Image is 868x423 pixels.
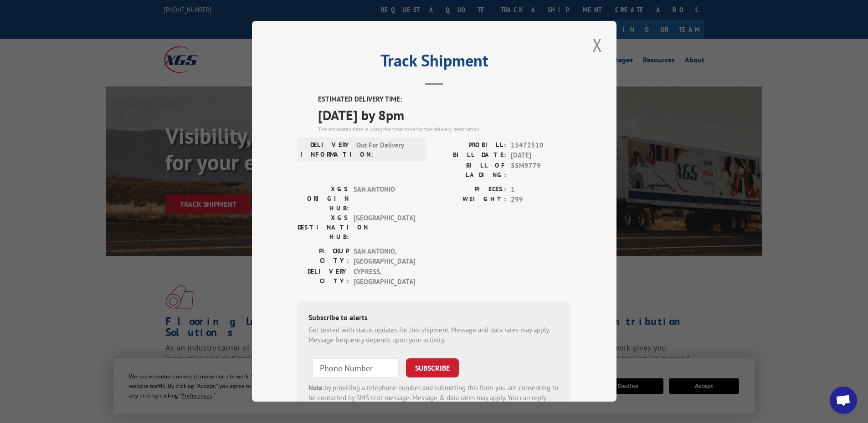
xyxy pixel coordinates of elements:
[298,246,349,267] label: PICKUP CITY:
[434,140,506,151] label: PROBILL:
[298,213,349,242] label: XGS DESTINATION HUB:
[511,195,571,205] span: 299
[354,184,415,213] span: SAN ANTONIO
[318,95,571,105] label: ESTIMATED DELIVERY TIME:
[356,140,418,159] span: Out For Delivery
[308,312,560,325] div: Subscribe to alerts
[511,151,571,161] span: [DATE]
[312,358,399,377] input: Phone Number
[434,195,506,205] label: WEIGHT:
[354,213,415,242] span: [GEOGRAPHIC_DATA]
[511,161,571,180] span: 55M9779
[308,383,560,414] div: by providing a telephone number and submitting this form you are consenting to be contacted by SM...
[298,267,349,287] label: DELIVERY CITY:
[590,32,605,57] button: Close modal
[434,151,506,161] label: BILL DATE:
[298,54,571,71] h2: Track Shipment
[511,184,571,195] span: 1
[318,125,571,133] div: The estimated time is using the time zone for the delivery destination.
[308,325,560,346] div: Get texted with status updates for this shipment. Message and data rates may apply. Message frequ...
[434,184,506,195] label: PIECES:
[354,267,415,287] span: CYPRESS , [GEOGRAPHIC_DATA]
[308,383,324,392] strong: Note:
[354,246,415,267] span: SAN ANTONIO , [GEOGRAPHIC_DATA]
[318,105,571,125] span: [DATE] by 8pm
[830,387,857,414] a: Open chat
[511,140,571,151] span: 15472510
[300,140,352,159] label: DELIVERY INFORMATION:
[406,358,459,377] button: SUBSCRIBE
[434,161,506,180] label: BILL OF LADING:
[298,184,349,213] label: XGS ORIGIN HUB:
